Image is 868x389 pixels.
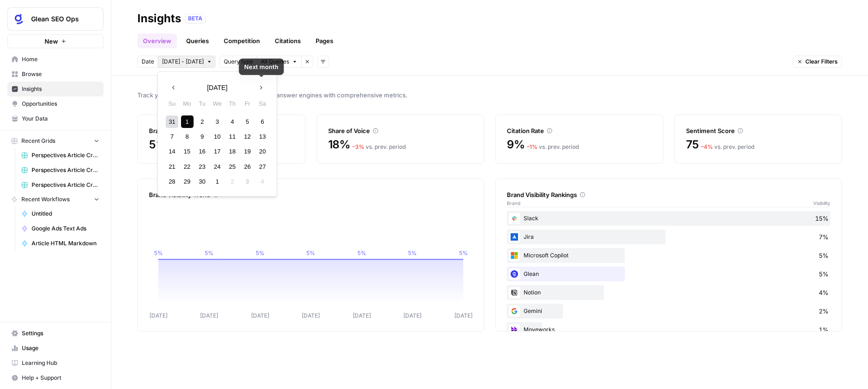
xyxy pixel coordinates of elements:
a: Perspectives Article Creation (Assistant) [17,178,104,192]
div: Mo [181,97,194,110]
div: Choose Wednesday, September 10th, 2025 [211,130,223,143]
div: Sentiment Score [686,126,831,135]
button: Workspace: Glean SEO Ops [7,7,104,31]
div: Tu [196,97,208,110]
span: 1% [819,325,829,334]
img: iq3ulow1aqau1hdjxygxx4tvra3e [509,306,520,317]
div: Choose Saturday, September 13th, 2025 [256,130,269,143]
div: Sa [256,97,269,110]
span: Query type [224,57,253,66]
div: Choose Monday, September 22nd, 2025 [181,160,194,173]
tspan: 5% [205,249,214,256]
div: Citation Rate [507,126,652,135]
div: Choose Tuesday, September 23rd, 2025 [196,160,208,173]
div: Share of Voice [328,126,473,135]
span: 15% [815,214,829,223]
button: [DATE] - [DATE] [158,56,216,68]
tspan: [DATE] [302,312,320,319]
span: Perspectives Article Creation (Search) [32,166,99,174]
div: Choose Wednesday, September 17th, 2025 [211,145,223,158]
div: vs. prev. period [527,143,579,151]
div: Choose Monday, September 8th, 2025 [181,130,194,143]
div: Choose Wednesday, September 24th, 2025 [211,160,223,173]
span: 5% [149,137,167,152]
img: opdhyqjq9e9v6genfq59ut7sdua2 [509,268,520,280]
tspan: [DATE] [251,312,269,319]
tspan: [DATE] [149,312,168,319]
a: Article HTML Markdown [17,236,104,251]
div: Not available Thursday, October 2nd, 2025 [226,175,239,188]
div: Jira [507,230,830,244]
div: Microsoft Copilot [507,248,830,263]
div: BETA [185,14,206,23]
span: 9% [507,137,525,152]
span: 75 [686,137,700,152]
span: – 4 % [701,143,713,150]
img: Glean SEO Ops Logo [11,11,27,27]
div: Choose Tuesday, September 9th, 2025 [196,130,208,143]
a: Citations [269,33,306,48]
tspan: 5% [306,249,315,256]
span: Help + Support [22,374,99,382]
span: – 1 % [527,143,538,150]
a: Pages [310,33,339,48]
span: Your Data [22,115,99,123]
a: Usage [7,341,104,356]
button: Clear Filters [793,56,842,68]
div: We [211,97,223,110]
div: Choose Wednesday, October 1st, 2025 [211,175,223,188]
div: Gemini [507,304,830,319]
tspan: 5% [154,249,163,256]
span: Date [142,57,154,66]
tspan: 5% [357,249,366,256]
span: Insights [22,85,99,93]
span: Recent Workflows [21,195,70,204]
a: Home [7,52,104,67]
span: Article HTML Markdown [32,239,99,248]
span: 7% [819,232,829,242]
button: All Queries [257,56,301,68]
span: Brand [507,199,520,207]
a: Insights [7,82,104,96]
div: Choose Monday, September 29th, 2025 [181,175,194,188]
span: Usage [22,344,99,352]
div: Choose Friday, September 19th, 2025 [241,145,253,158]
div: Insights [137,11,181,26]
a: Opportunities [7,96,104,111]
span: 5% [819,251,829,260]
div: Choose Friday, September 5th, 2025 [241,115,253,128]
tspan: [DATE] [200,312,218,319]
tspan: 5% [256,249,265,256]
div: Choose Thursday, September 4th, 2025 [226,115,239,128]
span: Glean SEO Ops [31,14,87,24]
div: Th [226,97,239,110]
div: Choose Friday, September 26th, 2025 [241,160,253,173]
div: Choose Sunday, September 7th, 2025 [166,130,178,143]
img: z9uib5lamw7lf050teux7ahm3b2h [509,231,520,242]
a: Untitled [17,206,104,221]
span: Clear Filters [805,57,838,66]
button: New [7,34,104,48]
div: Glean [507,267,830,281]
div: Not available Friday, October 3rd, 2025 [241,175,253,188]
div: Choose Monday, September 1st, 2025 [181,115,194,128]
img: p3hd1obyll9lsm5wdn8v4zxto07t [509,250,520,261]
span: Recent Grids [21,137,55,145]
div: month 2025-09 [164,114,270,189]
div: Choose Tuesday, September 30th, 2025 [196,175,208,188]
img: rmoykt6yt8ydio9rrwfrhl64pej6 [509,213,520,224]
a: Perspectives Article Creation (Search) [17,163,104,178]
span: [DATE] - [DATE] [162,57,204,66]
div: Choose Wednesday, September 3rd, 2025 [211,115,223,128]
div: Notion [507,285,830,300]
span: 4% [819,288,829,297]
tspan: 5% [408,249,417,256]
span: – 3 % [352,143,364,150]
a: Browse [7,67,104,82]
span: Opportunities [22,100,99,108]
a: Google Ads Text Ads [17,221,104,236]
div: Choose Thursday, September 25th, 2025 [226,160,239,173]
a: Queries [181,33,214,48]
span: New [45,37,58,46]
span: 5% [819,269,829,279]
